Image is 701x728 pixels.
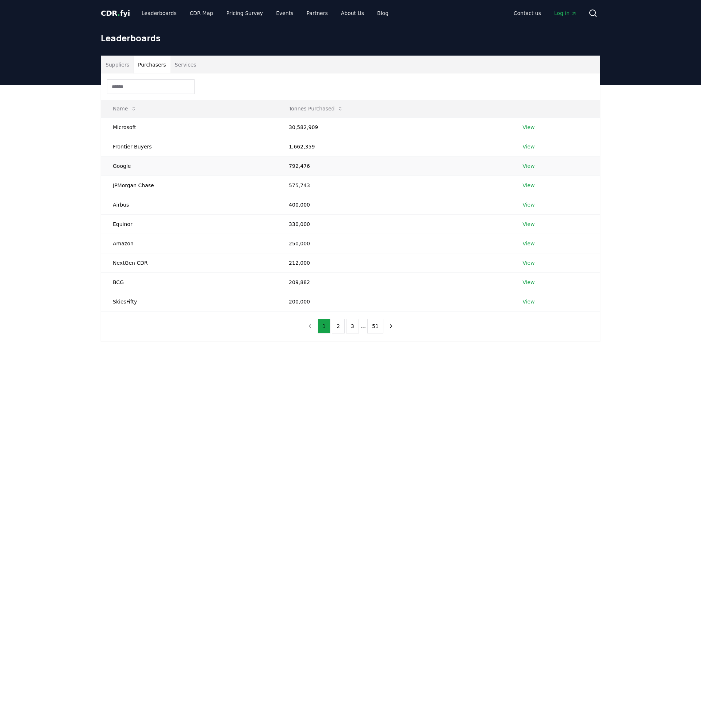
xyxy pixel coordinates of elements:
[277,253,511,272] td: 212,000
[101,8,130,18] a: CDR.fyi
[136,7,394,20] nav: Main
[277,195,511,214] td: 400,000
[522,182,535,189] a: View
[101,156,277,176] td: Google
[277,214,511,234] td: 330,000
[101,253,277,272] td: NextGen CDR
[346,319,359,333] button: 3
[335,7,370,20] a: About Us
[118,9,120,18] span: .
[277,234,511,253] td: 250,000
[277,117,511,137] td: 30,582,909
[277,176,511,195] td: 575,743
[277,292,511,311] td: 200,000
[101,56,134,73] button: Suppliers
[522,124,535,131] a: View
[101,292,277,311] td: SkiesFifty
[385,319,397,333] button: next page
[508,7,547,20] a: Contact us
[171,56,201,73] button: Services
[367,319,383,333] button: 51
[101,137,277,156] td: Frontier Buyers
[508,7,583,20] nav: Main
[277,156,511,176] td: 792,476
[101,195,277,214] td: Airbus
[301,7,334,20] a: Partners
[136,7,183,20] a: Leaderboards
[522,279,535,286] a: View
[318,319,330,333] button: 1
[522,259,535,267] a: View
[371,7,394,20] a: Blog
[554,10,577,17] span: Log in
[101,214,277,234] td: Equinor
[522,298,535,305] a: View
[101,234,277,253] td: Amazon
[277,272,511,292] td: 209,882
[184,7,219,20] a: CDR Map
[101,272,277,292] td: BCG
[101,117,277,137] td: Microsoft
[101,32,600,44] h1: Leaderboards
[101,176,277,195] td: JPMorgan Chase
[360,322,366,331] li: ...
[548,7,583,20] a: Log in
[277,137,511,156] td: 1,662,359
[134,56,171,73] button: Purchasers
[522,162,535,170] a: View
[283,101,349,116] button: Tonnes Purchased
[522,201,535,208] a: View
[522,240,535,247] a: View
[101,9,130,18] span: CDR fyi
[221,7,269,20] a: Pricing Survey
[522,220,535,228] a: View
[522,143,535,150] a: View
[332,319,345,333] button: 2
[270,7,299,20] a: Events
[107,101,142,116] button: Name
